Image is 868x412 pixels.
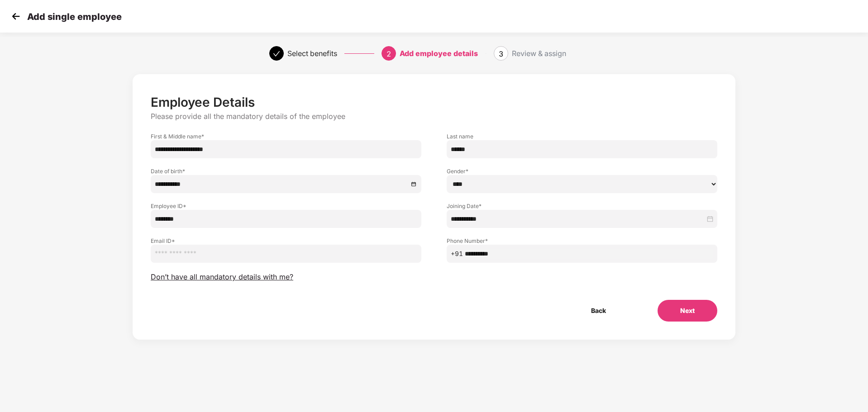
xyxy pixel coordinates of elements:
[386,49,391,58] span: 2
[447,237,717,245] label: Phone Number
[151,133,421,140] label: First & Middle name
[151,167,421,175] label: Date of birth
[151,237,421,245] label: Email ID
[151,272,293,282] span: Don’t have all mandatory details with me?
[499,49,503,58] span: 3
[512,46,566,61] div: Review & assign
[658,300,717,322] button: Next
[273,50,280,57] span: check
[27,11,122,22] p: Add single employee
[9,9,23,23] img: svg+xml;base64,PHN2ZyB4bWxucz0iaHR0cDovL3d3dy53My5vcmcvMjAwMC9zdmciIHdpZHRoPSIzMCIgaGVpZ2h0PSIzMC...
[287,46,337,61] div: Select benefits
[451,249,463,259] span: +91
[151,95,717,110] p: Employee Details
[151,112,717,121] p: Please provide all the mandatory details of the employee
[447,133,717,140] label: Last name
[447,202,717,210] label: Joining Date
[400,46,478,61] div: Add employee details
[151,202,421,210] label: Employee ID
[568,300,629,322] button: Back
[447,167,717,175] label: Gender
